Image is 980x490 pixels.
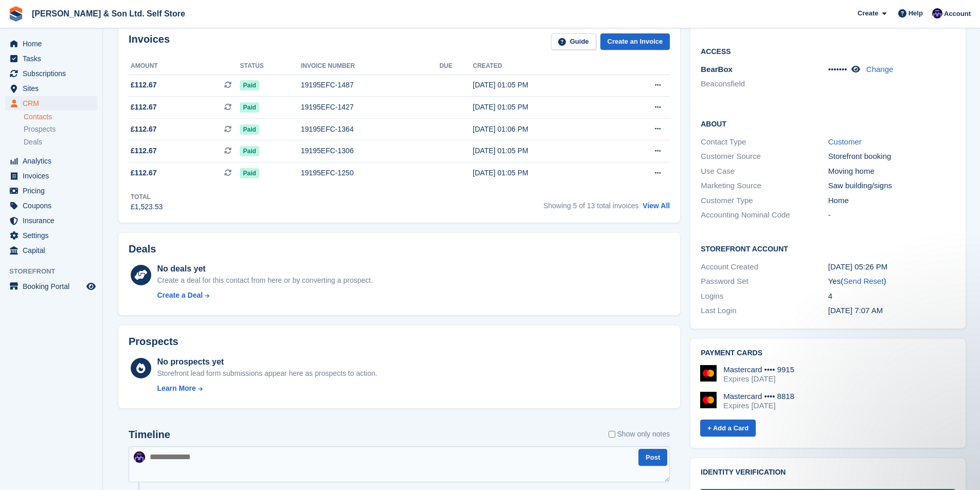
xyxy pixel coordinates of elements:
div: Create a Deal [157,290,203,301]
a: Create a Deal [157,290,372,301]
div: Moving home [828,166,955,177]
a: View All [643,202,670,210]
h2: Access [701,46,955,56]
div: Saw building/signs [828,180,955,192]
div: Mastercard •••• 8818 [723,392,794,401]
span: Invoices [23,169,84,183]
div: Expires [DATE] [723,374,794,384]
img: Mastercard Logo [700,365,717,382]
h2: Storefront Account [701,243,955,253]
div: Marketing Source [701,180,828,192]
h2: Deals [129,243,156,255]
a: Customer [828,137,862,146]
div: [DATE] 01:05 PM [473,102,615,113]
h2: Invoices [129,33,170,50]
a: menu [5,96,97,111]
h2: Timeline [129,429,170,441]
span: Help [908,8,923,19]
img: Josey Kitching [932,8,942,19]
span: £112.67 [131,80,157,90]
div: Use Case [701,166,828,177]
div: [DATE] 01:05 PM [473,146,615,156]
div: No deals yet [157,263,372,275]
span: Paid [240,124,259,135]
span: ( ) [841,277,886,285]
div: 4 [828,291,955,302]
div: Accounting Nominal Code [701,209,828,221]
a: menu [5,81,97,96]
span: £112.67 [131,168,157,178]
span: Paid [240,80,259,90]
span: £112.67 [131,102,157,113]
a: Change [866,65,894,74]
div: Password Set [701,276,828,287]
a: menu [5,37,97,51]
a: menu [5,184,97,198]
div: Last Login [701,305,828,317]
input: Show only notes [609,429,615,440]
a: [PERSON_NAME] & Son Ltd. Self Store [28,5,189,22]
a: Preview store [85,280,97,293]
span: Coupons [23,198,84,213]
div: Account Created [701,261,828,273]
img: Mastercard Logo [700,392,717,408]
a: menu [5,51,97,66]
div: 19195EFC-1364 [301,124,439,135]
a: menu [5,243,97,258]
span: Subscriptions [23,66,84,81]
span: BearBox [701,65,733,74]
th: Due [439,58,473,75]
span: Sites [23,81,84,96]
h2: Identity verification [701,468,955,477]
span: Analytics [23,154,84,168]
span: Tasks [23,51,84,66]
span: Insurance [23,213,84,228]
a: + Add a Card [700,420,756,437]
a: Prospects [24,124,97,135]
span: Home [23,37,84,51]
div: Contact Type [701,136,828,148]
div: Home [828,195,955,207]
div: Yes [828,276,955,287]
a: menu [5,198,97,213]
span: CRM [23,96,84,111]
span: Account [944,9,971,19]
img: Josey Kitching [134,451,145,463]
span: Paid [240,168,259,178]
div: Storefront lead form submissions appear here as prospects to action. [157,368,377,379]
a: menu [5,66,97,81]
a: Create an Invoice [600,33,670,50]
span: £112.67 [131,146,157,156]
div: Total [131,192,163,202]
div: Expires [DATE] [723,401,794,410]
div: No prospects yet [157,356,377,368]
li: Beaconsfield [701,78,828,90]
th: Created [473,58,615,75]
a: Contacts [24,112,97,122]
span: £112.67 [131,124,157,135]
div: [DATE] 01:05 PM [473,168,615,178]
div: Logins [701,291,828,302]
h2: Prospects [129,336,179,348]
span: Paid [240,146,259,156]
div: [DATE] 01:05 PM [473,80,615,90]
a: menu [5,213,97,228]
div: 19195EFC-1306 [301,146,439,156]
span: Create [858,8,878,19]
div: [DATE] 01:06 PM [473,124,615,135]
div: Learn More [157,383,195,394]
span: Paid [240,102,259,113]
div: Customer Source [701,151,828,162]
span: Settings [23,228,84,243]
th: Amount [129,58,240,75]
a: menu [5,228,97,243]
div: £1,523.53 [131,202,163,212]
a: menu [5,169,97,183]
h2: Payment cards [701,349,955,357]
div: 19195EFC-1487 [301,80,439,90]
span: Booking Portal [23,279,84,294]
span: Showing 5 of 13 total invoices [543,202,638,210]
a: Deals [24,137,97,148]
div: 19195EFC-1250 [301,168,439,178]
div: Mastercard •••• 9915 [723,365,794,374]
